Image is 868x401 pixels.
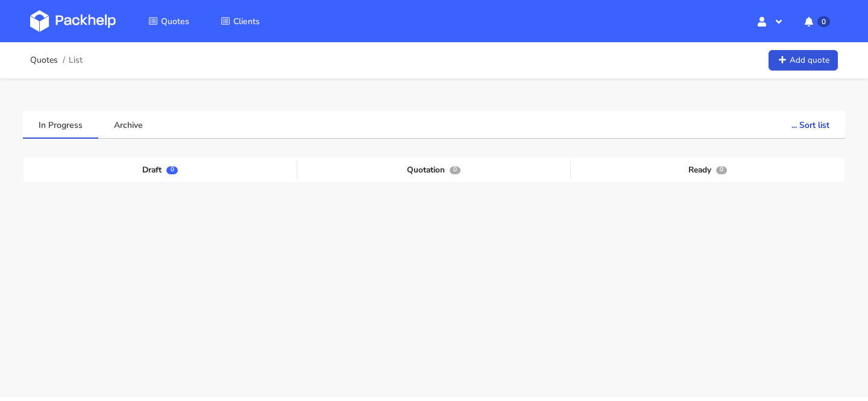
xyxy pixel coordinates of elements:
[297,161,571,179] div: Quotation
[134,10,204,32] a: Quotes
[30,55,58,65] a: Quotes
[24,161,297,179] div: Draft
[450,166,461,174] span: 0
[166,166,177,174] span: 0
[69,55,83,65] span: List
[206,10,274,32] a: Clients
[795,10,838,32] button: 0
[817,16,830,27] span: 0
[571,161,844,179] div: Ready
[30,48,83,72] nav: breadcrumb
[161,16,189,27] span: Quotes
[233,16,260,27] span: Clients
[98,111,159,137] a: Archive
[769,50,838,71] a: Add quote
[30,10,116,32] img: Dashboard
[716,166,727,174] span: 0
[776,111,845,137] button: ... Sort list
[23,111,98,137] a: In Progress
